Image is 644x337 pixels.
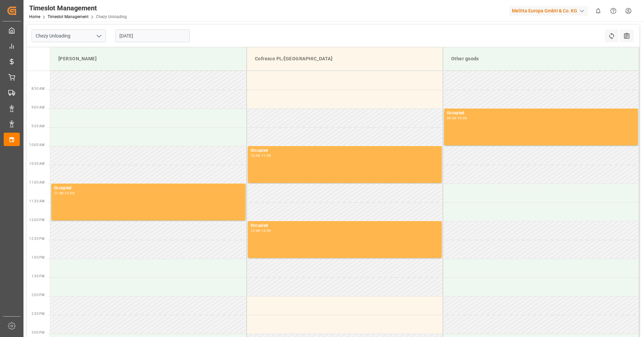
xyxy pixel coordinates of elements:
[29,199,45,203] span: 11:30 AM
[260,154,261,157] div: -
[32,293,45,297] span: 2:00 PM
[29,14,40,19] a: Home
[32,29,106,42] input: Type to search/select
[29,162,45,165] span: 10:30 AM
[29,3,127,13] div: Timeslot Management
[29,218,45,222] span: 12:00 PM
[260,229,261,232] div: -
[252,53,437,65] div: Cofresco PL/[GEOGRAPHIC_DATA]
[64,192,65,195] div: -
[251,147,439,154] div: Occupied
[48,14,89,19] a: Timeslot Management
[32,87,45,90] span: 8:30 AM
[447,117,457,120] div: 09:00
[65,192,74,195] div: 12:00
[447,110,635,117] div: Occupied
[458,117,467,120] div: 10:00
[32,106,45,109] span: 9:00 AM
[251,229,260,232] div: 12:00
[29,181,45,184] span: 11:00 AM
[29,143,45,147] span: 10:00 AM
[54,192,64,195] div: 11:00
[54,185,243,192] div: Occupied
[94,31,104,41] button: open menu
[457,117,458,120] div: -
[251,222,439,229] div: Occupied
[591,3,606,18] button: show 0 new notifications
[56,53,241,65] div: [PERSON_NAME]
[261,154,271,157] div: 11:00
[448,53,634,65] div: Other goods
[509,4,591,17] button: Melitta Europa GmbH & Co. KG
[32,331,45,334] span: 3:00 PM
[261,229,271,232] div: 13:00
[115,29,190,42] input: DD-MM-YYYY
[509,6,588,16] div: Melitta Europa GmbH & Co. KG
[606,3,621,18] button: Help Center
[32,274,45,278] span: 1:30 PM
[29,237,45,241] span: 12:30 PM
[32,312,45,316] span: 2:30 PM
[32,256,45,259] span: 1:00 PM
[251,154,260,157] div: 10:00
[32,124,45,128] span: 9:30 AM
